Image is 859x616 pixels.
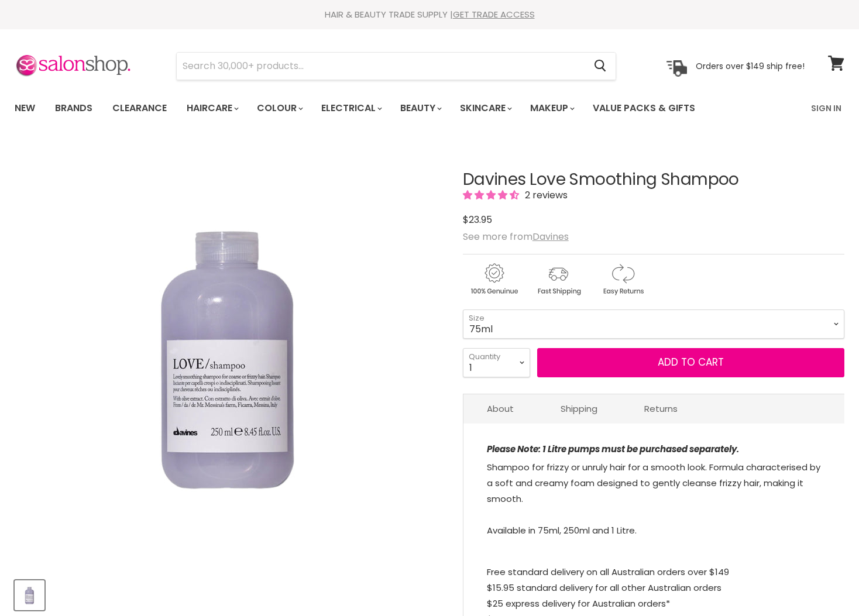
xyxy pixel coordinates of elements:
[248,96,310,121] a: Colour
[451,96,519,121] a: Skincare
[463,261,525,297] img: genuine.gif
[521,96,582,121] a: Makeup
[177,53,585,80] input: Search
[6,96,44,121] a: New
[15,142,442,569] div: Davines Love Smoothing Shampoo image. Click or Scroll to Zoom.
[178,96,246,121] a: Haircare
[585,53,616,80] button: Search
[463,348,530,377] select: Quantity
[537,348,844,377] button: Add to cart
[46,96,101,121] a: Brands
[104,96,176,121] a: Clearance
[487,443,739,455] strong: Please Note: 1 Litre pumps must be purchased separately.
[13,577,444,610] div: Product thumbnails
[15,580,44,610] button: Davines Love Smoothing Shampoo
[16,581,43,609] img: Davines Love Smoothing Shampoo
[532,230,569,243] a: Davines
[487,461,820,505] span: Shampoo for frizzy or unruly hair for a smooth look. Formula characterised by a soft and creamy f...
[463,230,569,243] span: See more from
[521,188,568,202] span: 2 reviews
[527,261,589,297] img: shipping.gif
[391,96,449,121] a: Beauty
[537,394,621,423] a: Shipping
[453,8,535,20] a: GET TRADE ACCESS
[621,394,701,423] a: Returns
[463,188,521,202] span: 4.50 stars
[463,213,492,226] span: $23.95
[804,96,848,121] a: Sign In
[463,171,844,189] h1: Davines Love Smoothing Shampoo
[6,91,754,125] ul: Main menu
[592,261,654,297] img: returns.gif
[696,60,805,71] p: Orders over $149 ship free!
[312,96,389,121] a: Electrical
[176,52,616,80] form: Product
[487,459,821,541] p: Available in 75ml, 250ml and 1 Litre.
[584,96,704,121] a: Value Packs & Gifts
[463,394,537,423] a: About
[658,355,724,369] span: Add to cart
